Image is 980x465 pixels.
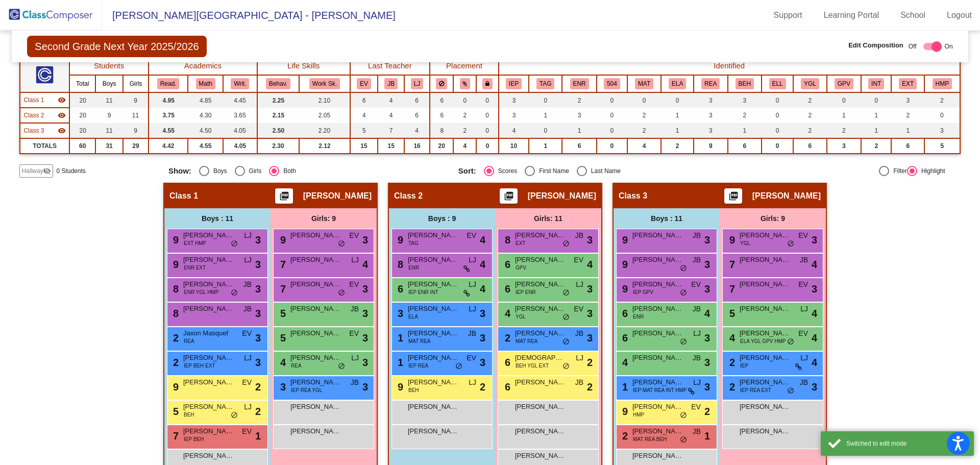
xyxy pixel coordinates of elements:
td: 11 [123,108,149,123]
td: 2.30 [257,138,300,154]
td: Emylee VanDenend - No Class Name [20,108,69,123]
td: 4 [350,108,378,123]
span: LJ [244,230,252,241]
span: [PERSON_NAME] [408,279,459,289]
td: 1 [529,108,562,123]
button: Read. [157,78,180,89]
button: Work Sk. [309,78,340,89]
span: YGL [740,239,750,247]
td: 4.55 [149,123,188,138]
th: Keep away students [430,75,453,92]
td: 6 [728,138,762,154]
span: do_not_disturb_alt [231,240,238,248]
span: 3 [587,281,593,297]
td: 0 [597,92,627,108]
th: Lauren Jordan [404,75,430,92]
div: Last Name [587,166,621,176]
span: 3 [362,281,368,297]
span: 3 [255,257,261,272]
span: 4 [587,257,593,272]
td: 0 [627,92,661,108]
span: [PERSON_NAME] [740,279,791,289]
td: 2.10 [299,92,350,108]
span: do_not_disturb_alt [562,240,570,248]
td: 3 [694,108,728,123]
span: ENR YGL HMP [184,288,218,296]
span: 8 [502,234,510,246]
td: 0 [661,92,694,108]
mat-icon: visibility [58,111,66,119]
th: Keep with students [453,75,476,92]
button: ELA [669,78,686,89]
th: 504 Plan [597,75,627,92]
td: 4 [404,123,430,138]
span: 6 [502,283,510,295]
td: 6 [404,108,430,123]
button: JB [384,78,398,89]
td: 1 [861,123,891,138]
td: 2.12 [299,138,350,154]
td: 1 [661,123,694,138]
button: ELL [769,78,786,89]
span: do_not_disturb_alt [680,264,687,273]
td: 3 [694,92,728,108]
span: 4 [362,257,368,272]
div: Both [279,166,296,176]
td: 0 [762,92,793,108]
div: Boys : 9 [389,208,495,229]
span: Class 1 [23,95,44,105]
td: 4.45 [223,92,257,108]
span: [PERSON_NAME] [515,230,566,240]
div: Filter [889,166,907,176]
td: 4.50 [188,123,223,138]
span: 3 [704,232,710,248]
th: Last Teacher [350,57,430,75]
td: 10 [499,138,529,154]
td: 3.75 [149,108,188,123]
th: English Language Learner [762,75,793,92]
th: MTSS Math [627,75,661,92]
span: EV [691,279,701,290]
th: Girls [123,75,149,92]
td: 6 [430,92,453,108]
span: do_not_disturb_alt [338,240,345,248]
span: [PERSON_NAME] [515,279,566,289]
div: Boys : 11 [164,208,271,229]
a: School [892,7,934,23]
span: Class 2 [394,191,423,201]
th: Enrichment Group [562,75,596,92]
span: On [945,42,953,51]
span: Hallway [21,166,43,176]
td: 15 [378,138,404,154]
span: Class 3 [619,191,647,201]
td: 2 [891,108,924,123]
td: 0 [529,92,562,108]
td: 2.25 [257,92,300,108]
td: 5 [924,138,960,154]
span: 9 [620,234,628,246]
th: Young for grade level [793,75,827,92]
td: 3 [499,108,529,123]
td: 4 [499,123,529,138]
button: 504 [604,78,620,89]
span: do_not_disturb_alt [787,240,794,248]
span: 3 [812,281,817,297]
td: 6 [793,138,827,154]
td: TOTALS [20,138,69,154]
button: ENR [570,78,589,89]
td: 6 [350,92,378,108]
span: 9 [620,283,628,295]
td: 4 [378,92,404,108]
td: 4.05 [223,123,257,138]
th: Emylee VanDenend [350,75,378,92]
td: 2 [861,138,891,154]
button: Print Students Details [275,188,293,204]
th: Academics [149,57,257,75]
td: 6 [891,138,924,154]
td: 1 [728,123,762,138]
td: 4.30 [188,108,223,123]
div: Boys [209,166,227,176]
td: 2 [627,123,661,138]
button: MAT [635,78,653,89]
span: JB [575,230,583,241]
